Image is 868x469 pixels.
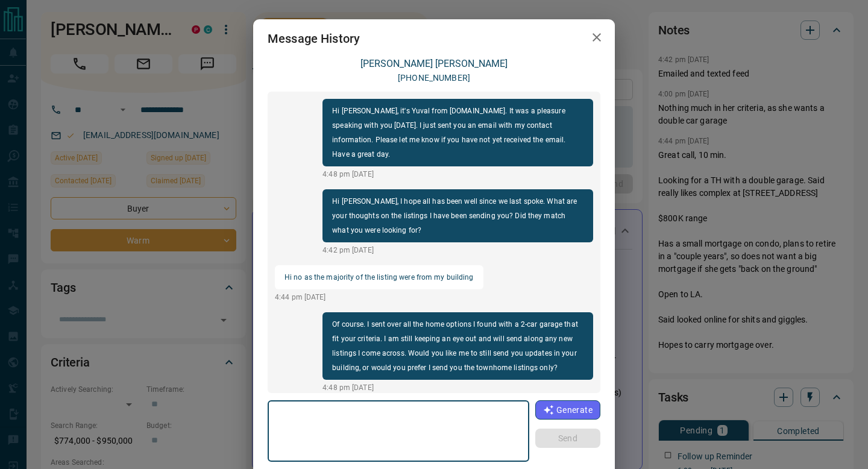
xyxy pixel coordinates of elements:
p: 4:42 pm [DATE] [322,245,593,256]
p: Hi [PERSON_NAME], I hope all has been well since we last spoke. What are your thoughts on the lis... [332,194,583,238]
p: 4:44 pm [DATE] [275,292,483,303]
p: Hi [PERSON_NAME], it's Yuval from [DOMAIN_NAME]. It was a pleasure speaking with you [DATE]. I ju... [332,104,583,162]
h2: Message History [253,19,374,58]
p: Of course. I sent over all the home options I found with a 2-car garage that fit your criteria. I... [332,317,583,375]
p: Hi no as the majority of the listing were from my building [285,270,474,285]
p: [PHONE_NUMBER] [398,72,470,84]
p: 4:48 pm [DATE] [322,169,593,180]
a: [PERSON_NAME] [PERSON_NAME] [360,58,508,69]
button: Generate [535,400,600,420]
p: 4:48 pm [DATE] [322,382,593,393]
